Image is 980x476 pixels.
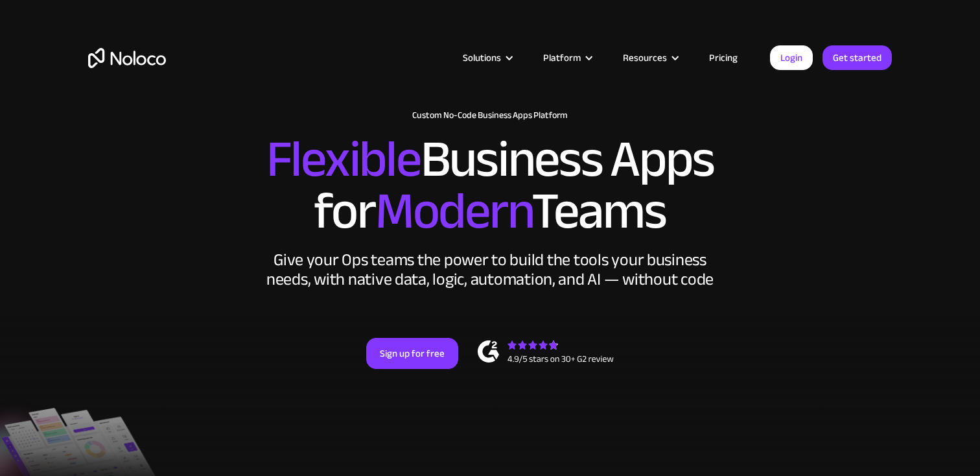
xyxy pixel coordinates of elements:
[263,250,717,289] div: Give your Ops teams the power to build the tools your business needs, with native data, logic, au...
[366,338,458,369] a: Sign up for free
[607,49,693,66] div: Resources
[543,49,581,66] div: Platform
[463,49,501,66] div: Solutions
[822,45,892,70] a: Get started
[88,134,892,237] h2: Business Apps for Teams
[447,49,527,66] div: Solutions
[623,49,667,66] div: Resources
[770,45,813,70] a: Login
[527,49,607,66] div: Platform
[375,163,531,259] span: Modern
[88,48,166,68] a: home
[266,111,421,208] span: Flexible
[693,49,754,66] a: Pricing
